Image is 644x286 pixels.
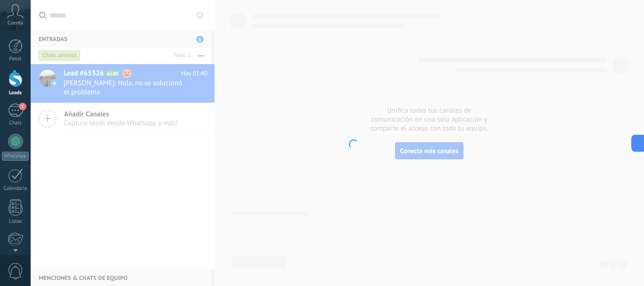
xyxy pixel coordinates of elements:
[2,90,29,96] div: Leads
[8,20,23,26] span: Cuenta
[2,186,29,192] div: Calendario
[2,56,29,62] div: Panel
[2,219,29,225] div: Listas
[2,120,29,126] div: Chats
[2,152,29,161] div: WhatsApp
[19,103,26,110] span: 1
